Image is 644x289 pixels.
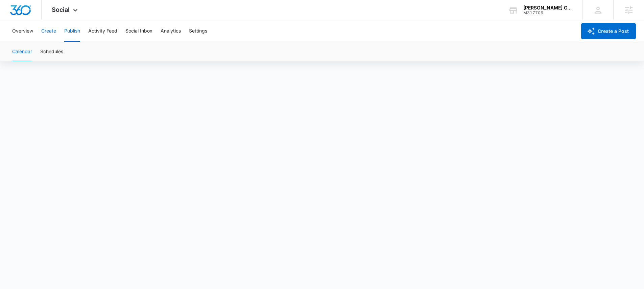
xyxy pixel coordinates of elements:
button: Create [41,20,56,42]
div: account id [523,11,573,15]
button: Calendar [12,42,32,61]
button: Create a Post [581,23,636,39]
button: Schedules [40,42,63,61]
button: Activity Feed [88,20,117,42]
button: Social Inbox [125,20,152,42]
div: account name [523,5,573,11]
button: Overview [12,20,33,42]
button: Analytics [161,20,181,42]
span: Social [52,6,70,13]
button: Publish [64,20,80,42]
button: Settings [189,20,207,42]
